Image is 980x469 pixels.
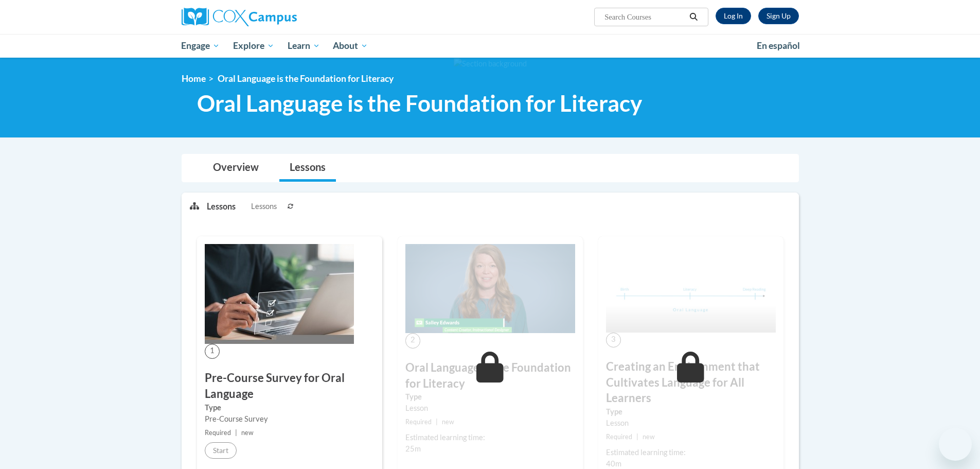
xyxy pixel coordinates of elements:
[233,40,274,52] span: Explore
[606,418,776,429] div: Lesson
[205,442,237,459] button: Start
[405,244,575,334] img: Course Image
[182,73,206,84] a: Home
[197,90,642,117] span: Oral Language is the Foundation for Literacy
[279,154,336,182] a: Lessons
[203,154,269,182] a: Overview
[333,40,368,52] span: About
[405,432,575,443] div: Estimated learning time:
[205,344,220,359] span: 1
[326,34,375,58] a: About
[207,201,236,212] p: Lessons
[405,333,420,348] span: 2
[405,444,421,453] span: 25m
[454,58,527,70] img: Section background
[181,40,220,52] span: Engage
[175,34,227,58] a: Engage
[603,11,686,23] input: Search Courses
[405,418,432,426] span: Required
[606,406,776,418] label: Type
[606,333,621,348] span: 3
[288,40,320,52] span: Learn
[757,40,800,51] span: En español
[405,391,575,403] label: Type
[218,73,394,84] span: Oral Language is the Foundation for Literacy
[205,402,375,413] label: Type
[686,11,701,23] button: Search
[442,418,454,426] span: new
[606,244,776,333] img: Course Image
[636,433,638,441] span: |
[436,418,438,426] span: |
[606,447,776,458] div: Estimated learning time:
[643,433,655,441] span: new
[758,8,799,24] a: Register
[235,429,237,437] span: |
[750,35,807,57] a: En español
[205,244,354,344] img: Course Image
[405,360,575,392] h3: Oral Language is the Foundation for Literacy
[716,8,751,24] a: Log In
[205,370,375,402] h3: Pre-Course Survey for Oral Language
[939,428,972,461] iframe: Button to launch messaging window
[241,429,254,437] span: new
[606,433,632,441] span: Required
[281,34,327,58] a: Learn
[182,8,297,26] img: Cox Campus
[205,413,375,425] div: Pre-Course Survey
[251,201,277,212] span: Lessons
[405,403,575,414] div: Lesson
[226,34,281,58] a: Explore
[205,429,231,437] span: Required
[606,459,621,468] span: 40m
[166,34,814,58] div: Main menu
[606,359,776,406] h3: Creating an Environment that Cultivates Language for All Learners
[182,8,377,26] a: Cox Campus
